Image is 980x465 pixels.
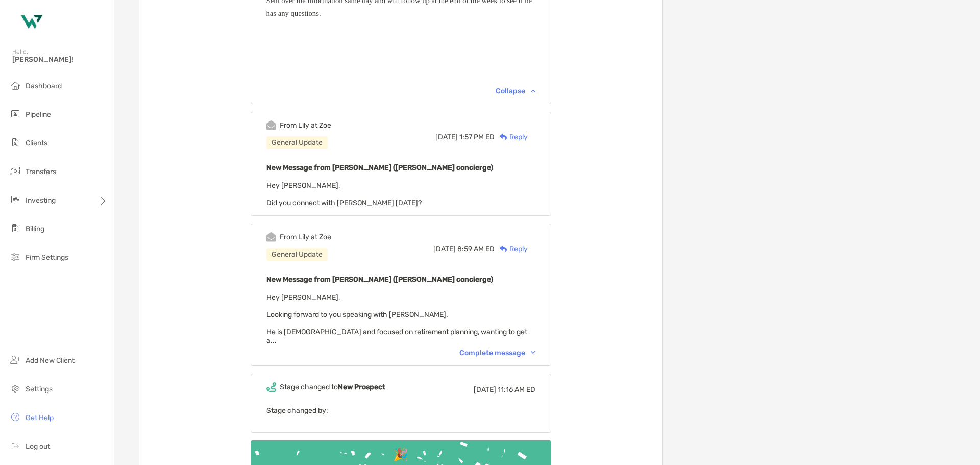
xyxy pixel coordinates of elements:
[457,244,495,253] span: 8:59 AM ED
[266,163,493,172] b: New Message from [PERSON_NAME] ([PERSON_NAME] concierge)
[266,382,276,392] img: Event icon
[266,232,276,242] img: Event icon
[459,349,535,357] div: Complete message
[338,383,385,391] b: New Prospect
[266,181,422,207] span: Hey [PERSON_NAME], Did you connect with [PERSON_NAME] [DATE]?
[266,275,493,284] b: New Message from [PERSON_NAME] ([PERSON_NAME] concierge)
[26,225,44,233] span: Billing
[12,55,108,64] span: [PERSON_NAME]!
[9,165,21,177] img: transfers icon
[26,139,47,148] span: Clients
[26,442,50,451] span: Log out
[496,87,535,95] div: Collapse
[26,253,68,262] span: Firm Settings
[266,293,527,345] span: Hey [PERSON_NAME], Looking forward to you speaking with [PERSON_NAME]. He is [DEMOGRAPHIC_DATA] a...
[280,121,331,130] div: From Lily at Zoe
[498,385,535,394] span: 11:16 AM ED
[9,411,21,423] img: get-help icon
[495,243,528,254] div: Reply
[9,222,21,234] img: billing icon
[9,79,21,91] img: dashboard icon
[26,167,56,176] span: Transfers
[9,136,21,149] img: clients icon
[266,404,535,417] p: Stage changed by:
[26,110,51,119] span: Pipeline
[433,244,456,253] span: [DATE]
[266,248,328,261] div: General Update
[26,356,75,365] span: Add New Client
[9,439,21,452] img: logout icon
[459,133,495,141] span: 1:57 PM ED
[12,4,49,41] img: Zoe Logo
[26,385,53,394] span: Settings
[9,354,21,366] img: add_new_client icon
[9,108,21,120] img: pipeline icon
[26,413,54,422] span: Get Help
[266,136,328,149] div: General Update
[435,133,458,141] span: [DATE]
[280,383,385,391] div: Stage changed to
[9,193,21,206] img: investing icon
[389,448,412,462] div: 🎉
[9,251,21,263] img: firm-settings icon
[531,89,535,92] img: Chevron icon
[9,382,21,395] img: settings icon
[474,385,496,394] span: [DATE]
[26,82,62,90] span: Dashboard
[495,132,528,142] div: Reply
[26,196,56,205] span: Investing
[500,134,507,140] img: Reply icon
[280,233,331,241] div: From Lily at Zoe
[266,120,276,130] img: Event icon
[500,246,507,252] img: Reply icon
[531,351,535,354] img: Chevron icon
